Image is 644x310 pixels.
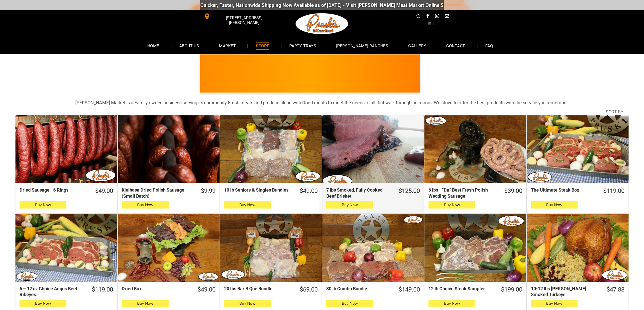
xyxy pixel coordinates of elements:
[415,13,421,20] a: Social network
[211,13,277,28] span: [STREET_ADDRESS][PERSON_NAME]
[137,301,153,306] span: Buy Now
[322,286,424,294] a: $149.0030 lb Combo Bundle
[434,13,441,20] a: instagram
[417,77,516,85] span: [PERSON_NAME] MARKET
[531,300,578,307] button: Buy Now
[326,187,389,199] div: 7 lbs Smoked, Fully Cooked Beef Brisket
[198,286,216,294] div: $49.00
[300,286,318,294] div: $69.00
[300,187,318,195] div: $49.00
[399,286,420,294] div: $149.00
[478,39,500,52] a: FAQ
[439,39,473,52] a: CONTACT
[122,187,191,199] div: Kielbasa Dried Polish Sausage (Small Batch)
[15,187,117,195] a: $49.00Dried Sausage - 6 Rings
[326,201,373,209] button: Buy Now
[504,187,522,195] div: $39.00
[428,300,475,307] button: Buy Now
[224,286,290,292] div: 20 lbs Bar B Que Bundle
[432,21,435,26] span: 1
[122,300,169,307] button: Buy Now
[326,286,389,292] div: 30 lb Combo Bundle
[20,201,66,209] button: Buy Now
[444,202,460,207] span: Buy Now
[282,39,324,52] a: PARTY TRAYS
[122,286,188,292] div: Dried Box
[546,301,562,306] span: Buy Now
[527,214,629,282] a: 10-12 lbs Pruski&#39;s Smoked Turkeys
[15,214,117,282] a: 6 – 12 oz Choice Angus Beef Ribeyes
[424,187,526,199] a: $39.006 lbs - “Da” Best Fresh Polish Wedding Sausage
[444,301,460,306] span: Buy Now
[118,187,219,199] a: $9.99Kielbasa Dried Polish Sausage (Small Batch)
[220,187,322,195] a: $49.0010 lb Seniors & Singles Bundles
[531,187,594,193] div: The Ultimate Steak Box
[531,286,597,298] div: 10-12 lbs [PERSON_NAME] Smoked Turkeys
[172,39,207,52] a: ABOUT US
[399,187,420,195] div: $125.00
[75,100,569,105] strong: [PERSON_NAME] Market is a Family owned business serving its community Fresh meats and produce alo...
[603,187,624,195] div: $119.00
[428,201,475,209] button: Buy Now
[211,39,243,52] a: MARKET
[248,39,277,52] a: STORE
[137,202,153,207] span: Buy Now
[220,286,322,294] a: $69.0020 lbs Bar B Que Bundle
[95,187,113,195] div: $49.00
[15,286,117,298] a: $119.006 – 12 oz Choice Angus Beef Ribeyes
[220,214,322,282] a: 20 lbs Bar B Que Bundle
[424,13,431,20] a: facebook
[501,286,522,294] div: $199.00
[424,115,526,183] a: 6 lbs - “Da” Best Fresh Polish Wedding Sausage
[322,214,424,282] a: 30 lb Combo Bundle
[606,286,624,294] div: $47.88
[342,301,358,306] span: Buy Now
[201,187,216,195] div: $9.99
[118,115,219,183] a: Kielbasa Dried Polish Sausage (Small Batch)
[239,301,255,306] span: Buy Now
[20,286,82,298] div: 6 – 12 oz Choice Angus Beef Ribeyes
[224,300,271,307] button: Buy Now
[35,202,51,207] span: Buy Now
[342,202,358,207] span: Buy Now
[118,214,219,282] a: Dried Box
[527,115,629,183] a: The Ultimate Steak Box
[239,202,255,207] span: Buy Now
[531,201,578,209] button: Buy Now
[322,115,424,183] a: 7 lbs Smoked, Fully Cooked Beef Brisket
[428,187,495,199] div: 6 lbs - “Da” Best Fresh Polish Wedding Sausage
[224,201,271,209] button: Buy Now
[326,300,373,307] button: Buy Now
[527,286,629,298] a: $47.8810-12 lbs [PERSON_NAME] Smoked Turkeys
[401,39,434,52] a: GALLERY
[35,301,51,306] span: Buy Now
[198,2,505,8] div: Quicker, Faster, Nationwide Shipping Now Available as of [DATE] - Visit [PERSON_NAME] Meat Market...
[118,286,219,294] a: $49.00Dried Box
[546,202,562,207] span: Buy Now
[424,286,526,294] a: $199.0012 lb Choice Steak Sampler
[444,13,450,20] a: email
[295,10,349,37] img: Pruski-s+Market+HQ+Logo2-1920w.png
[122,201,169,209] button: Buy Now
[15,115,117,183] a: Dried Sausage - 6 Rings
[20,187,86,193] div: Dried Sausage - 6 Rings
[329,39,396,52] a: [PERSON_NAME] RANCHES
[20,300,66,307] button: Buy Now
[428,286,491,292] div: 12 lb Choice Steak Sampler
[92,286,113,294] div: $119.00
[220,115,322,183] a: 10 lb Seniors &amp; Singles Bundles
[200,13,278,20] a: [STREET_ADDRESS][PERSON_NAME]
[424,214,526,282] a: 12 lb Choice Steak Sampler
[527,187,629,195] a: $119.00The Ultimate Steak Box
[322,187,424,199] a: $125.007 lbs Smoked, Fully Cooked Beef Brisket
[224,187,290,193] div: 10 lb Seniors & Singles Bundles
[140,39,167,52] a: HOME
